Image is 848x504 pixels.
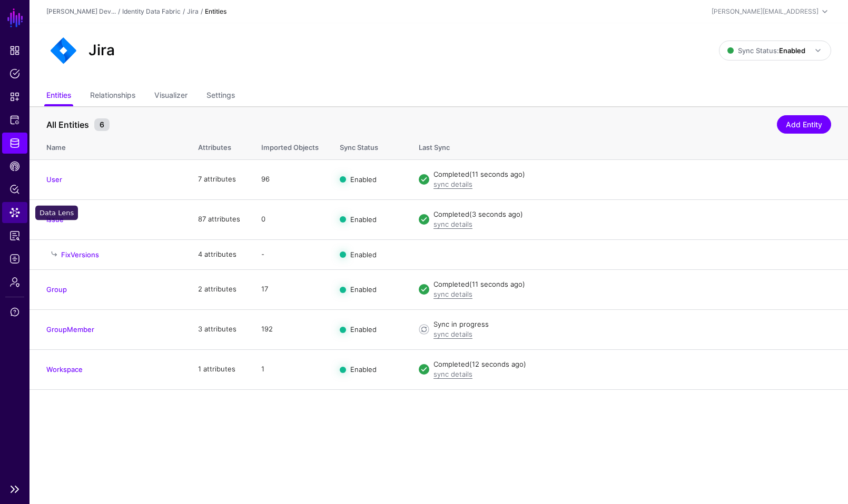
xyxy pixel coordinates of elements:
a: Protected Systems [2,109,27,130]
span: Protected Systems [9,115,20,125]
span: Policy Lens [9,184,20,195]
div: / [116,7,122,16]
td: 87 attributes [188,199,251,239]
td: 1 [251,349,329,389]
strong: Entities [205,7,226,15]
span: Enabled [350,250,377,258]
a: Issue [46,215,64,224]
span: Enabled [350,215,377,224]
span: Logs [9,254,20,264]
a: Settings [206,86,235,106]
span: Enabled [350,175,377,184]
span: All Entities [44,118,92,131]
th: Imported Objects [251,132,329,159]
td: 192 [251,309,329,349]
td: 2 attributes [188,269,251,309]
td: 4 attributes [188,239,251,269]
a: User [46,175,62,184]
h2: Jira [88,42,115,59]
small: 6 [94,118,110,131]
div: / [181,7,187,16]
a: Visualizer [154,86,188,106]
strong: Enabled [779,46,805,55]
span: Policies [9,68,20,79]
span: Enabled [350,365,377,374]
th: Sync Status [329,132,408,159]
td: - [251,239,329,269]
span: Dashboard [9,45,20,56]
div: / [199,7,205,16]
td: 7 attributes [188,159,251,199]
span: Sync Status: [727,46,805,55]
a: Reports [2,225,27,246]
div: Completed (11 seconds ago) [433,169,831,180]
a: Logs [2,248,27,269]
td: 17 [251,269,329,309]
a: SGNL [6,6,24,29]
span: Support [9,307,20,317]
div: Completed (11 seconds ago) [433,279,831,290]
a: sync details [433,290,472,298]
div: Completed (12 seconds ago) [433,359,831,370]
a: Identity Data Fabric [122,7,181,15]
td: 0 [251,199,329,239]
span: Reports [9,230,20,241]
a: sync details [433,180,472,188]
a: Relationships [90,86,135,106]
a: Dashboard [2,40,27,61]
th: Name [29,132,188,159]
div: Sync in progress [433,319,831,330]
div: Completed (3 seconds ago) [433,209,831,220]
a: Policies [2,63,27,84]
div: Data Lens [35,206,78,220]
a: CAEP Hub [2,156,27,177]
a: Group [46,285,67,294]
a: sync details [433,330,472,338]
img: svg+xml;base64,PHN2ZyB3aWR0aD0iNjQiIGhlaWdodD0iNjQiIHZpZXdCb3g9IjAgMCA2NCA2NCIgZmlsbD0ibm9uZSIgeG... [46,34,80,67]
a: Policy Lens [2,179,27,200]
td: 96 [251,159,329,199]
td: 3 attributes [188,309,251,349]
a: GroupMember [46,325,94,334]
a: Admin [2,271,27,293]
a: Identity Data Fabric [2,133,27,154]
a: Snippets [2,86,27,107]
span: Enabled [350,325,377,334]
span: Identity Data Fabric [9,138,20,148]
a: Entities [46,86,71,106]
span: Enabled [350,285,377,294]
span: Admin [9,277,20,287]
th: Last Sync [408,132,848,159]
span: Snippets [9,92,20,102]
a: Data Lens [2,202,27,223]
td: 1 attributes [188,349,251,389]
a: [PERSON_NAME] Dev... [46,7,116,15]
span: Data Lens [9,207,20,218]
a: Jira [187,7,199,15]
span: CAEP Hub [9,161,20,172]
a: sync details [433,370,472,378]
a: FixVersions [61,250,99,259]
a: Add Entity [777,115,831,134]
div: [PERSON_NAME][EMAIL_ADDRESS] [712,7,819,16]
a: sync details [433,220,472,228]
a: Workspace [46,365,83,374]
th: Attributes [188,132,251,159]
